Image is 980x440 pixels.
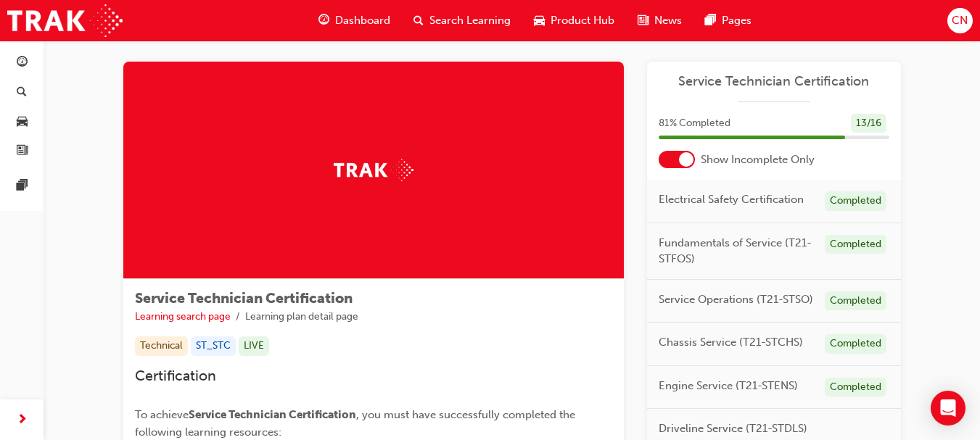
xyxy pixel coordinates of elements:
[135,336,188,356] div: Technical
[825,191,886,211] div: Completed
[705,12,716,30] span: pages-icon
[701,151,815,168] span: Show Incomplete Only
[402,6,522,36] a: search-iconSearch Learning
[851,114,886,133] div: 13 / 16
[334,159,413,181] img: Trak
[135,408,189,421] span: To achieve
[659,378,798,394] span: Engine Service (T21-STENS)
[307,6,402,36] a: guage-iconDashboard
[135,290,353,307] span: Service Technician Certification
[931,391,965,426] div: Open Intercom Messenger
[17,86,27,99] span: search-icon
[825,291,886,311] div: Completed
[659,73,889,90] a: Service Technician Certification
[659,420,807,437] span: Driveline Service (T21-STDLS)
[825,334,886,354] div: Completed
[7,4,123,37] img: Trak
[659,191,804,208] span: Electrical Safety Certification
[17,57,28,70] span: guage-icon
[189,408,356,421] span: Service Technician Certification
[135,310,231,323] a: Learning search page
[659,115,730,132] span: 81 % Completed
[522,6,626,36] a: car-iconProduct Hub
[626,6,693,36] a: news-iconNews
[659,291,813,308] span: Service Operations (T21-STSO)
[17,145,28,158] span: news-icon
[335,12,390,29] span: Dashboard
[534,12,545,30] span: car-icon
[17,115,28,128] span: car-icon
[952,12,968,29] span: CN
[825,235,886,254] div: Completed
[659,235,813,267] span: Fundamentals of Service (T21-STFOS)
[638,12,648,30] span: news-icon
[693,6,763,36] a: pages-iconPages
[429,12,511,29] span: Search Learning
[947,8,973,33] button: CN
[239,336,269,356] div: LIVE
[551,12,614,29] span: Product Hub
[191,336,236,356] div: ST_STC
[654,12,682,29] span: News
[413,12,424,30] span: search-icon
[722,12,752,29] span: Pages
[17,180,28,193] span: pages-icon
[318,12,329,30] span: guage-icon
[135,408,578,439] span: , you must have successfully completed the following learning resources:
[245,309,358,325] li: Learning plan detail page
[825,378,886,397] div: Completed
[17,411,28,429] span: next-icon
[659,334,803,351] span: Chassis Service (T21-STCHS)
[135,368,216,384] span: Certification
